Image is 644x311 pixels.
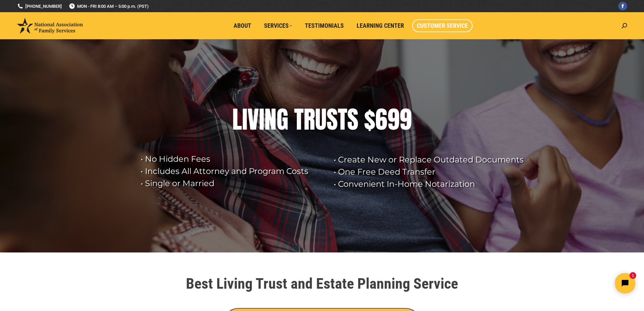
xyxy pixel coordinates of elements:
[364,106,375,133] div: $
[525,267,641,299] iframe: Tidio Chat
[264,22,292,29] span: Services
[141,153,325,190] rs-layer: • No Hidden Fees • Includes All Attorney and Program Costs • Single or Married
[305,22,344,29] span: Testimonials
[334,154,530,190] rs-layer: • Create New or Replace Outdated Documents • One Free Deed Transfer • Convenient In-Home Notariza...
[264,106,277,133] div: N
[247,106,259,133] div: V
[234,22,251,29] span: About
[277,106,288,133] div: G
[294,106,304,133] div: T
[232,106,242,133] div: L
[412,19,473,32] a: Customer Service
[17,3,62,9] a: [PHONE_NUMBER]
[338,106,347,133] div: T
[133,276,511,291] h1: Best Living Trust and Estate Planning Service
[242,106,247,133] div: I
[400,106,412,133] div: 9
[259,106,264,133] div: I
[387,106,400,133] div: 9
[300,19,349,32] a: Testimonials
[417,22,468,29] span: Customer Service
[315,106,327,133] div: U
[357,22,404,29] span: Learning Center
[17,18,83,34] img: National Association of Family Services
[618,2,627,10] a: Facebook page opens in new window
[347,106,358,133] div: S
[304,106,315,133] div: R
[352,19,409,32] a: Learning Center
[229,19,256,32] a: About
[327,106,338,133] div: S
[375,106,387,133] div: 6
[69,3,149,9] span: MON - FRI 8:00 AM – 5:00 p.m. (PST)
